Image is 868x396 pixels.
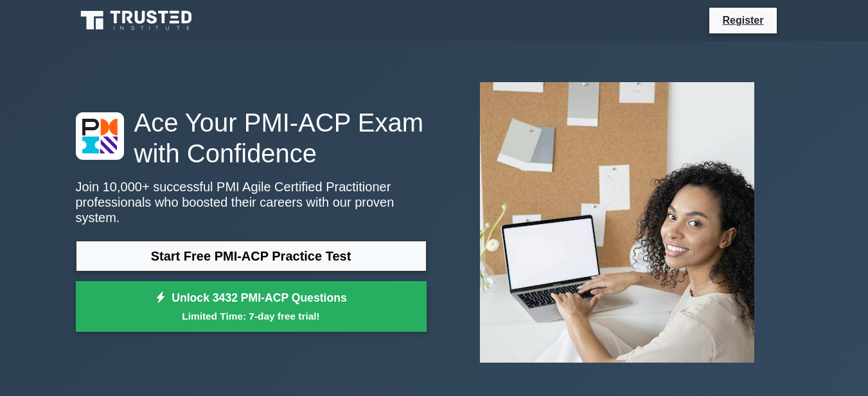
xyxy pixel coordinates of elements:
[714,12,771,28] a: Register
[76,241,427,271] a: Start Free PMI-ACP Practice Test
[76,179,427,225] p: Join 10,000+ successful PMI Agile Certified Practitioner professionals who boosted their careers ...
[92,309,411,323] small: Limited Time: 7-day free trial!
[76,281,427,332] a: Unlock 3432 PMI-ACP QuestionsLimited Time: 7-day free trial!
[76,107,427,169] h1: Ace Your PMI-ACP Exam with Confidence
